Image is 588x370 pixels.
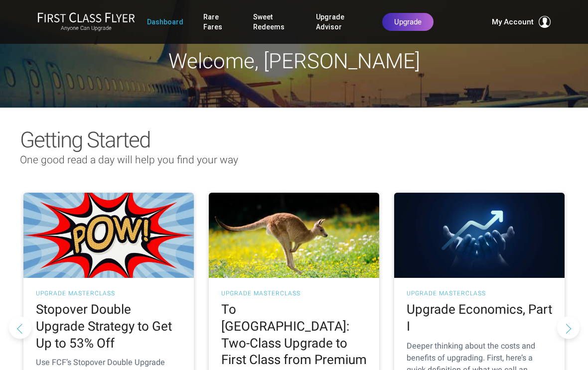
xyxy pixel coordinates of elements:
small: Anyone Can Upgrade [37,25,135,32]
h3: UPGRADE MASTERCLASS [407,290,552,296]
a: Dashboard [147,13,183,31]
a: Sweet Redeems [253,8,296,36]
h3: UPGRADE MASTERCLASS [36,290,181,296]
h2: Stopover Double Upgrade Strategy to Get Up to 53% Off [36,301,181,352]
h3: UPGRADE MASTERCLASS [221,290,367,296]
button: My Account [492,16,551,28]
span: Getting Started [20,127,150,153]
span: One good read a day will help you find your way [20,154,238,166]
img: First Class Flyer [37,12,135,22]
a: Rare Fares [203,8,233,36]
a: Upgrade Advisor [316,8,362,36]
h2: Upgrade Economics, Part I [407,301,552,335]
span: Welcome, [PERSON_NAME] [168,49,420,73]
a: First Class FlyerAnyone Can Upgrade [37,12,135,32]
a: Upgrade [382,13,434,31]
button: Next slide [557,317,580,339]
span: My Account [492,16,534,28]
button: Previous slide [9,317,31,339]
